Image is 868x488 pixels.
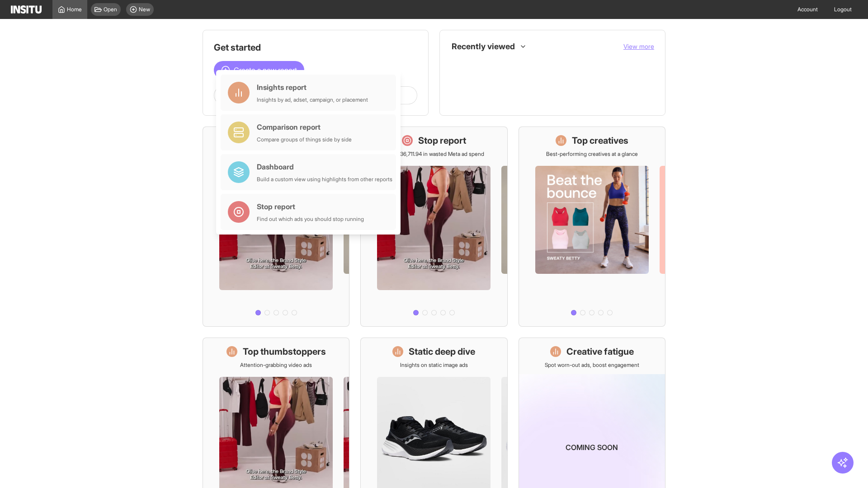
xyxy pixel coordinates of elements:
[519,127,665,327] a: Top creativesBest-performing creatives at a glance
[384,150,484,158] p: Save £36,711.94 in wasted Meta ad spend
[257,216,364,223] div: Find out which ads you should stop running
[203,127,349,327] a: What's live nowSee all active ads instantly
[104,6,117,13] span: Open
[214,41,417,54] h1: Get started
[243,345,326,358] h1: Top thumbstoppers
[623,42,654,50] span: View more
[257,176,392,183] div: Build a custom view using highlights from other reports
[257,82,368,93] div: Insights report
[257,201,364,212] div: Stop report
[257,122,352,132] div: Comparison report
[67,6,82,13] span: Home
[234,65,297,75] span: Create a new report
[623,42,654,51] button: View more
[11,5,42,14] img: Logo
[257,136,352,143] div: Compare groups of things side by side
[139,6,150,13] span: New
[546,150,638,158] p: Best-performing creatives at a glance
[400,361,468,369] p: Insights on static image ads
[418,134,466,147] h1: Stop report
[409,345,475,358] h1: Static deep dive
[360,127,507,327] a: Stop reportSave £36,711.94 in wasted Meta ad spend
[240,361,312,369] p: Attention-grabbing video ads
[214,61,304,79] button: Create a new report
[572,134,628,147] h1: Top creatives
[257,96,368,103] div: Insights by ad, adset, campaign, or placement
[257,161,392,172] div: Dashboard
